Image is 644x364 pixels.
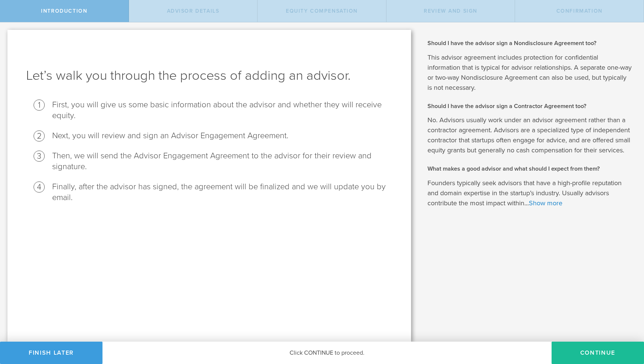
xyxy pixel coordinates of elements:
li: Finally, after the advisor has signed, the agreement will be finalized and we will update you by ... [52,181,392,203]
span: Introduction [41,8,87,14]
a: Show more [529,199,562,207]
iframe: Chat Widget [607,306,644,342]
p: Founders typically seek advisors that have a high-profile reputation and domain expertise in the ... [427,178,633,208]
h2: What makes a good advisor and what should I expect from them? [427,165,633,173]
h2: Should I have the advisor sign a Nondisclosure Agreement too? [427,39,633,47]
p: No. Advisors usually work under an advisor agreement rather than a contractor agreement. Advisors... [427,115,633,155]
li: Next, you will review and sign an Advisor Engagement Agreement. [52,130,392,141]
li: First, you will give us some basic information about the advisor and whether they will receive eq... [52,99,392,121]
p: This advisor agreement includes protection for confidential information that is typical for advis... [427,53,633,93]
span: Review and Sign [424,8,477,14]
div: Click CONTINUE to proceed. [102,342,552,364]
h2: Should I have the advisor sign a Contractor Agreement too? [427,102,633,110]
span: Confirmation [556,8,603,14]
li: Then, we will send the Advisor Engagement Agreement to the advisor for their review and signature. [52,151,392,172]
h1: Let’s walk you through the process of adding an advisor. [26,67,392,85]
button: Continue [552,342,644,364]
span: Advisor Details [167,8,220,14]
span: Equity Compensation [286,8,358,14]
